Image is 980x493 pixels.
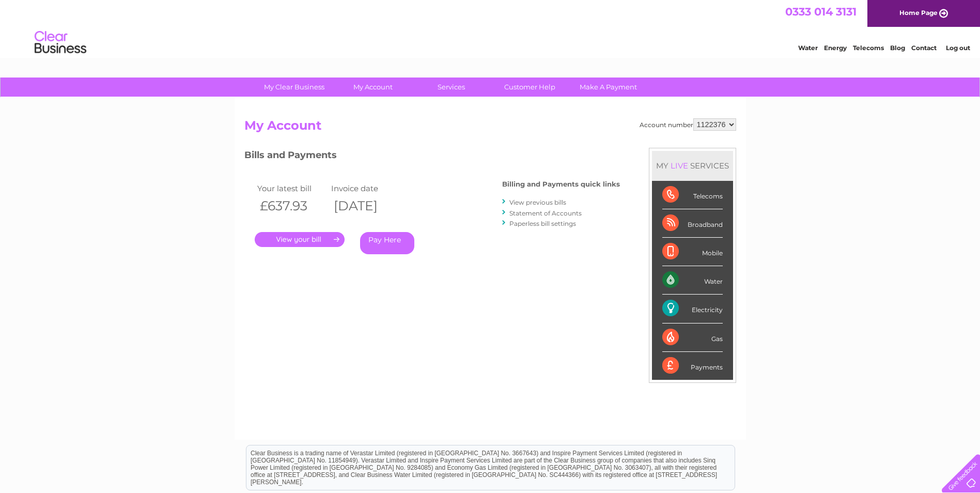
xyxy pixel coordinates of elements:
[329,181,403,195] td: Invoice date
[890,44,905,52] a: Blog
[668,161,690,171] div: LIVE
[662,352,723,380] div: Payments
[785,5,857,18] a: 0333 014 3131
[34,27,87,58] img: logo.png
[946,44,970,52] a: Log out
[662,209,723,238] div: Broadband
[566,78,651,97] a: Make A Payment
[662,266,723,295] div: Water
[662,323,723,352] div: Gas
[360,232,414,254] a: Pay Here
[662,295,723,323] div: Electricity
[244,148,620,166] h3: Bills and Payments
[502,180,620,188] h4: Billing and Payments quick links
[246,6,735,50] div: Clear Business is a trading name of Verastar Limited (registered in [GEOGRAPHIC_DATA] No. 3667643...
[509,198,566,206] a: View previous bills
[509,220,576,227] a: Paperless bill settings
[662,238,723,266] div: Mobile
[255,232,345,247] a: .
[911,44,937,52] a: Contact
[853,44,884,52] a: Telecoms
[330,78,415,97] a: My Account
[487,78,572,97] a: Customer Help
[798,44,818,52] a: Water
[662,181,723,209] div: Telecoms
[409,78,494,97] a: Services
[244,118,736,138] h2: My Account
[255,195,329,217] th: £637.93
[509,209,582,217] a: Statement of Accounts
[255,181,329,195] td: Your latest bill
[329,195,403,217] th: [DATE]
[824,44,847,52] a: Energy
[252,78,337,97] a: My Clear Business
[640,118,736,131] div: Account number
[652,151,733,180] div: MY SERVICES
